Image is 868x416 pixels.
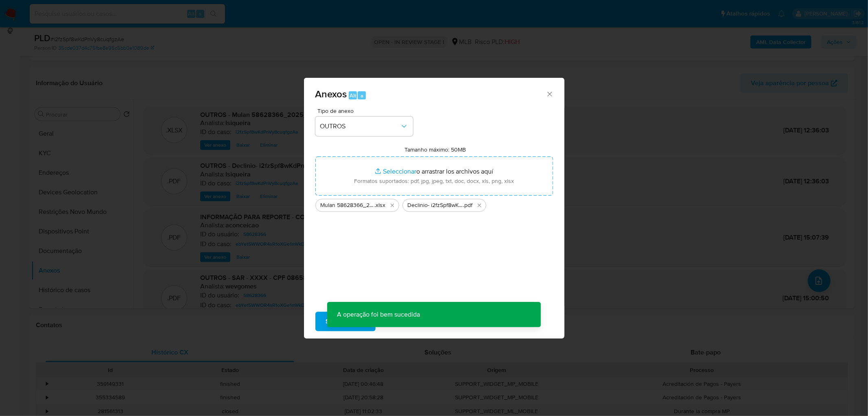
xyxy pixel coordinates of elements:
span: Cancelar [389,313,416,330]
button: Eliminar Declinio- i2fzSpf8wKdPnVy8cuqfgzAe - CPF 08658380629 - ROBSON MELEIPE MACHADO.pdf [474,200,484,210]
span: a [361,92,363,99]
span: Subir arquivo [326,313,365,330]
span: Alt [350,92,356,99]
ul: Archivos seleccionados [315,196,553,212]
span: .pdf [464,201,473,209]
button: OUTROS [315,117,413,136]
span: Declinio- i2fzSpf8wKdPnVy8cuqfgzAe - CPF 08658380629 - [PERSON_NAME] [PERSON_NAME] [408,201,464,209]
button: Cerrar [546,90,553,97]
button: Eliminar Mulan 58628366_2025_09_24_17_52_02.xlsx [387,200,397,210]
span: Mulan 58628366_2025_09_24_17_52_02 [321,201,375,209]
label: Tamanho máximo: 50MB [404,146,466,153]
span: .xlsx [375,201,386,209]
span: Anexos [315,87,347,101]
span: OUTROS [320,122,400,130]
span: Tipo de anexo [317,108,415,114]
button: Subir arquivo [315,312,376,331]
p: A operação foi bem sucedida [327,302,430,327]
